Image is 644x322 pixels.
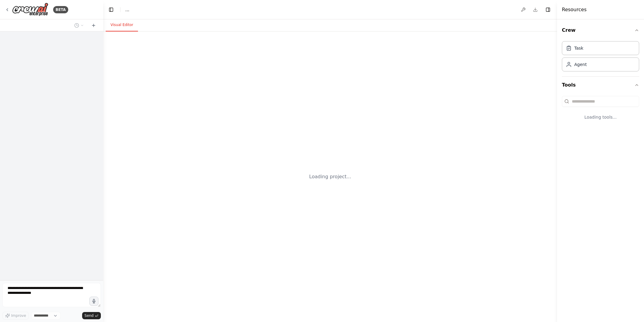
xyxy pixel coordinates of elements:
button: Start a new chat [89,22,98,29]
button: Send [82,312,101,319]
div: Tools [562,94,639,130]
span: Improve [11,313,26,318]
button: Visual Editor [106,19,138,31]
div: BETA [53,6,68,13]
div: Loading project... [309,173,351,180]
button: Hide right sidebar [544,5,552,14]
span: Send [85,313,94,318]
div: Agent [574,61,587,67]
nav: breadcrumb [125,7,129,13]
img: Logo [12,3,48,16]
button: Hide left sidebar [107,5,115,14]
button: Crew [562,22,639,39]
button: Switch to previous chat [72,22,86,29]
div: Task [574,45,583,51]
button: Tools [562,77,639,94]
button: Click to speak your automation idea [89,297,98,306]
button: Improve [2,312,29,320]
div: Loading tools... [562,109,639,125]
div: Crew [562,39,639,76]
h4: Resources [562,6,587,13]
span: ... [125,7,129,13]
